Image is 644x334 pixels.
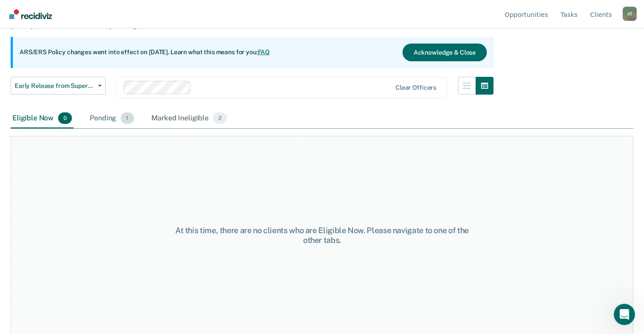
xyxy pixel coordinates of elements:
[15,82,95,90] span: Early Release from Supervision
[213,112,227,124] span: 2
[20,48,270,57] p: ARS/ERS Policy changes went into effect on [DATE]. Learn what this means for you:
[11,109,74,128] div: Eligible Now0
[395,84,436,91] div: Clear officers
[58,112,72,124] span: 0
[166,226,478,245] div: At this time, there are no clients who are Eligible Now. Please navigate to one of the other tabs.
[9,9,52,19] img: Recidiviz
[11,13,489,30] p: Supervision clients may be eligible for Early Release from Supervision if they meet certain crite...
[150,109,229,128] div: Marked Ineligible2
[623,7,637,21] button: Profile dropdown button
[614,304,635,325] iframe: Intercom live chat
[258,48,270,56] a: FAQ
[121,112,134,124] span: 1
[11,77,106,95] button: Early Release from Supervision
[403,44,487,61] button: Acknowledge & Close
[623,7,637,21] div: A T
[88,109,135,128] div: Pending1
